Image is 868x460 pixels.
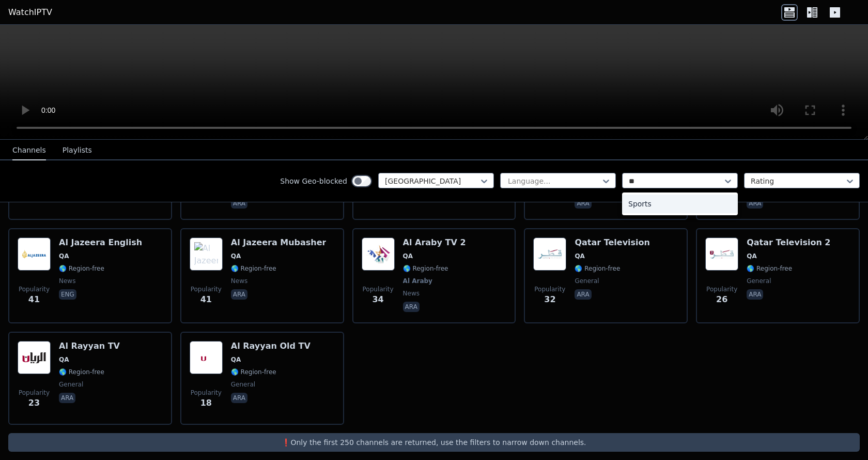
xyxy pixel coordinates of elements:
p: ❗️Only the first 250 channels are returned, use the filters to narrow down channels. [12,437,856,448]
span: news [59,277,75,285]
span: 41 [200,293,212,306]
span: 41 [28,293,40,306]
p: ara [747,198,763,209]
img: Qatar Television [533,238,566,271]
span: 🌎 Region-free [231,264,276,273]
span: 23 [28,397,40,409]
span: news [403,289,420,298]
p: ara [59,393,75,403]
h6: Al Jazeera Mubasher [231,238,327,248]
h6: Qatar Television [575,238,650,248]
img: Al Jazeera English [18,238,51,271]
span: Popularity [706,285,737,293]
span: 34 [372,293,383,306]
img: Al Jazeera Mubasher [190,238,223,271]
span: Popularity [363,285,394,293]
p: ara [231,289,247,300]
img: Al Rayyan Old TV [190,341,223,374]
p: ara [231,198,247,209]
span: QA [59,252,69,260]
h6: Al Rayyan TV [59,341,120,351]
img: Al Rayyan TV [18,341,51,374]
span: Popularity [191,285,222,293]
span: general [59,380,83,389]
span: Popularity [534,285,565,293]
img: Al Araby TV 2 [362,238,395,271]
span: general [231,380,255,389]
span: general [747,277,771,285]
img: Qatar Television 2 [705,238,738,271]
span: 🌎 Region-free [231,368,276,376]
button: Playlists [63,141,92,160]
span: 🌎 Region-free [575,264,620,273]
span: news [231,277,247,285]
h6: Al Rayyan Old TV [231,341,311,351]
div: Sports [622,195,738,213]
span: Popularity [19,285,50,293]
span: 🌎 Region-free [403,264,448,273]
span: Popularity [19,389,50,397]
p: ara [575,198,591,209]
h6: Al Jazeera English [59,238,142,248]
p: ara [575,289,591,300]
p: ara [231,393,247,403]
span: QA [231,252,241,260]
span: 32 [544,293,555,306]
span: QA [403,252,413,260]
span: Al Araby [403,277,432,285]
p: ara [403,302,420,312]
h6: Qatar Television 2 [747,238,830,248]
span: 🌎 Region-free [59,264,104,273]
label: Show Geo-blocked [280,176,347,186]
span: QA [575,252,585,260]
p: eng [59,289,76,300]
span: 18 [200,397,212,409]
span: Popularity [191,389,222,397]
a: WatchIPTV [8,6,52,19]
h6: Al Araby TV 2 [403,238,466,248]
span: 🌎 Region-free [59,368,104,376]
span: 🌎 Region-free [747,264,792,273]
span: QA [59,355,69,364]
p: ara [747,289,763,300]
span: general [575,277,599,285]
span: QA [747,252,757,260]
span: QA [231,355,241,364]
button: Channels [12,141,46,160]
span: 26 [716,293,727,306]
